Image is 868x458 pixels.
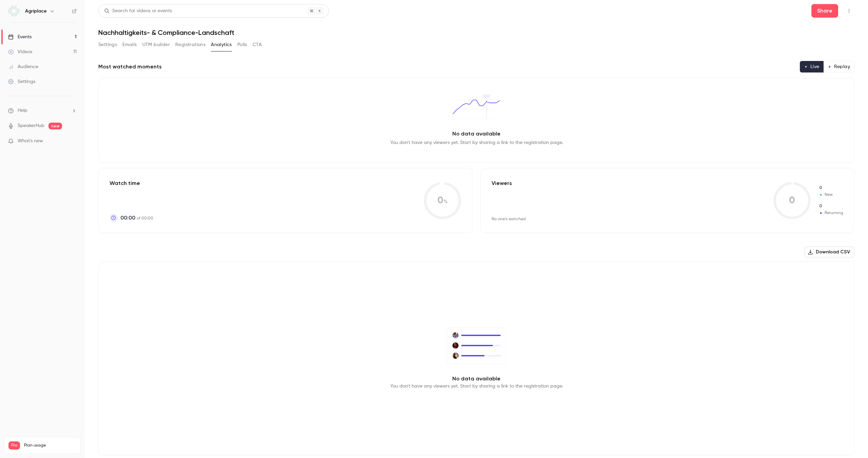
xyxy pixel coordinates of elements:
h6: Agriplace [25,8,47,15]
h2: Most watched moments [98,63,162,71]
iframe: Noticeable Trigger [68,138,77,144]
button: Analytics [211,39,232,50]
p: No data available [452,375,500,383]
span: New [819,185,843,191]
p: No data available [452,130,500,138]
span: 00:00 [120,214,135,222]
span: New [819,192,843,198]
span: Plan usage [24,443,76,448]
h1: Nachhaltigkeits- & Compliance-Landschaft [98,28,854,37]
img: No viewers [447,327,506,363]
p: Viewers [492,179,512,187]
li: help-dropdown-opener [8,107,77,114]
div: Events [8,34,32,40]
button: CTA [253,39,262,50]
button: Replay [824,61,854,72]
p: You don't have any viewers yet. Start by sharing a link to the registration page. [390,383,563,390]
span: What's new [18,138,43,145]
button: Registrations [175,39,205,50]
p: Watch time [110,179,153,187]
div: Settings [8,78,35,85]
p: of 00:00 [120,214,153,222]
button: Polls [237,39,247,50]
div: No one's watched [492,216,526,222]
div: Search for videos or events [104,7,172,15]
span: Help [18,107,27,114]
a: SpeakerHub [18,122,44,129]
button: Live [800,61,824,72]
span: new [48,123,62,129]
img: Agriplace [8,6,19,17]
button: Share [811,4,838,18]
span: Returning [819,210,843,216]
div: Audience [8,63,38,70]
button: Download CSV [805,247,854,257]
button: Settings [98,39,117,50]
button: UTM builder [142,39,170,50]
div: Videos [8,48,32,55]
p: You don't have any viewers yet. Start by sharing a link to the registration page. [390,139,563,146]
span: Pro [8,441,20,450]
button: Emails [122,39,137,50]
span: Returning [819,203,843,209]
